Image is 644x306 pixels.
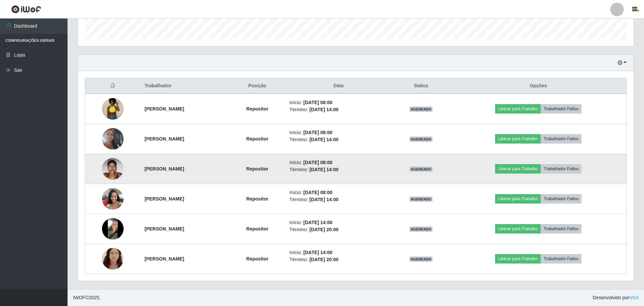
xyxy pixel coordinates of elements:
[541,134,582,144] button: Trabalhador Faltou
[309,137,338,142] time: [DATE] 14:00
[409,256,433,262] span: AGENDADO
[309,197,338,202] time: [DATE] 14:00
[140,78,229,94] th: Trabalhador
[495,134,541,144] button: Liberar para Trabalho
[246,166,268,172] strong: Repositor
[409,166,433,172] span: AGENDADO
[246,196,268,202] strong: Repositor
[309,257,338,262] time: [DATE] 20:00
[246,226,268,232] strong: Repositor
[145,106,184,112] strong: [PERSON_NAME]
[303,160,332,165] time: [DATE] 08:00
[145,166,184,172] strong: [PERSON_NAME]
[145,226,184,232] strong: [PERSON_NAME]
[102,184,124,213] img: 1757557261594.jpeg
[289,196,388,203] li: Término:
[102,120,124,158] img: 1750278821338.jpeg
[303,130,332,135] time: [DATE] 08:00
[409,136,433,142] span: AGENDADO
[309,107,338,112] time: [DATE] 14:00
[102,94,124,123] img: 1748053343545.jpeg
[541,194,582,204] button: Trabalhador Faltou
[289,99,388,106] li: Início:
[309,227,338,232] time: [DATE] 20:00
[285,78,392,94] th: Data
[495,254,541,264] button: Liberar para Trabalho
[73,294,101,301] span: © 2025 .
[246,106,268,112] strong: Repositor
[303,190,332,195] time: [DATE] 08:00
[409,196,433,202] span: AGENDADO
[102,245,124,272] img: 1750290753339.jpeg
[450,78,627,94] th: Opções
[303,220,332,225] time: [DATE] 14:00
[102,154,124,183] img: 1756753376517.jpeg
[289,136,388,143] li: Término:
[289,106,388,113] li: Término:
[495,164,541,174] button: Liberar para Trabalho
[541,104,582,114] button: Trabalhador Faltou
[246,136,268,142] strong: Repositor
[145,196,184,202] strong: [PERSON_NAME]
[541,254,582,264] button: Trabalhador Faltou
[145,256,184,262] strong: [PERSON_NAME]
[541,164,582,174] button: Trabalhador Faltou
[289,159,388,166] li: Início:
[309,167,338,172] time: [DATE] 14:00
[11,5,41,13] img: CoreUI Logo
[541,224,582,234] button: Trabalhador Faltou
[246,256,268,262] strong: Repositor
[289,256,388,263] li: Término:
[593,294,639,301] span: Desenvolvido por
[289,226,388,233] li: Término:
[629,295,639,300] a: iWof
[73,295,85,300] span: IWOF
[145,136,184,142] strong: [PERSON_NAME]
[409,106,433,112] span: AGENDADO
[289,249,388,256] li: Início:
[495,224,541,234] button: Liberar para Trabalho
[289,129,388,136] li: Início:
[102,218,124,240] img: 1748484954184.jpeg
[303,250,332,255] time: [DATE] 14:00
[289,219,388,226] li: Início:
[495,104,541,114] button: Liberar para Trabalho
[409,226,433,232] span: AGENDADO
[289,189,388,196] li: Início:
[229,78,285,94] th: Posição
[495,194,541,204] button: Liberar para Trabalho
[289,166,388,173] li: Término:
[392,78,450,94] th: Status
[303,100,332,105] time: [DATE] 08:00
